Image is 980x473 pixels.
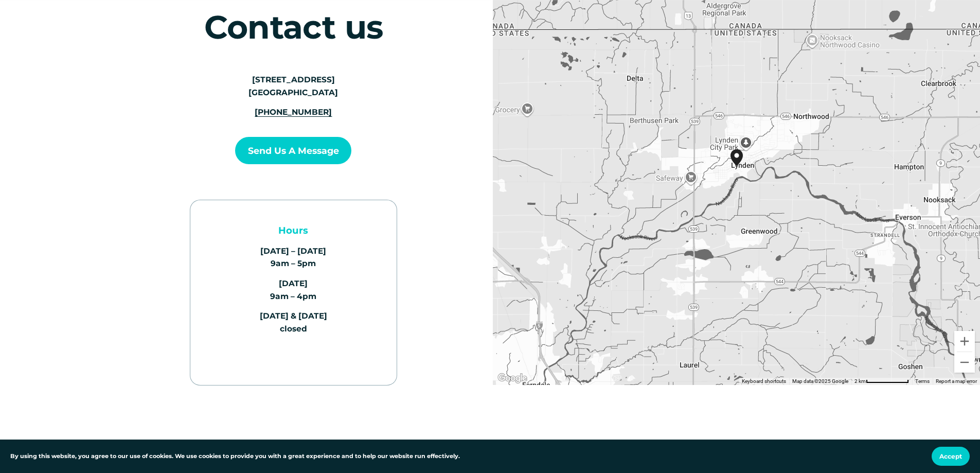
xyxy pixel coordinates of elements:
span: Map data ©2025 Google [792,378,848,384]
p: [DATE] 9am – 4pm [221,277,366,303]
a: Report a map error [936,378,977,384]
button: Send us a Message [235,137,351,164]
button: Zoom out [954,352,975,373]
div: Manna Insurance Group 719 Grover Street Lynden, WA, 98264, United States [730,149,755,182]
p: By using this website, you agree to our use of cookies. We use cookies to provide you with a grea... [10,452,460,461]
a: Terms [915,378,930,384]
a: Open this area in Google Maps (opens a new window) [495,372,529,385]
p: [DATE] – [DATE] 9am – 5pm [221,245,366,270]
strong: Hours [278,224,308,236]
p: [STREET_ADDRESS] [GEOGRAPHIC_DATA] [221,74,366,99]
h1: Contact us [160,10,426,44]
p: [DATE] & [DATE] closed [221,310,366,335]
button: Keyboard shortcuts [742,378,786,385]
img: Google [495,372,529,385]
a: [PHONE_NUMBER] [255,107,332,117]
button: Map Scale: 2 km per 80 pixels [851,378,912,385]
span: 2 km [854,378,866,384]
span: Accept [939,452,962,460]
button: Zoom in [954,331,975,352]
button: Accept [932,447,970,466]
